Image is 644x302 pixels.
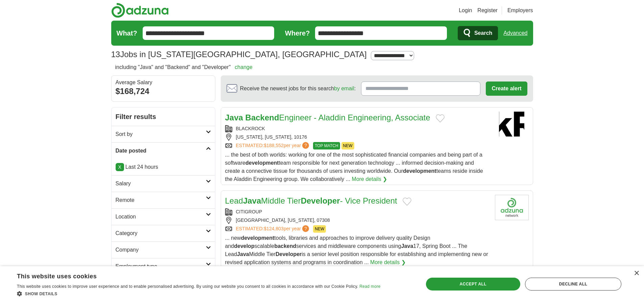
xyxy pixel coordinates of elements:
[116,80,211,85] div: Average Salary
[313,225,326,233] span: NEW
[503,26,527,40] a: Advanced
[285,28,310,38] label: Where?
[426,278,520,291] div: Accept all
[25,292,57,296] span: Show details
[507,6,533,15] a: Employers
[225,196,397,205] a: LeadJavaMiddle TierDeveloper- Vice President
[17,270,363,280] div: This website uses cookies
[401,243,413,249] strong: Java
[525,278,621,291] div: Decline all
[274,243,296,249] strong: backend
[116,147,206,155] h2: Date posted
[352,175,387,183] a: More details ❯
[112,126,215,142] a: Sort by
[112,142,215,159] a: Date posted
[341,142,354,149] span: NEW
[116,229,206,237] h2: Category
[474,26,492,40] span: Search
[264,143,283,148] span: $188,552
[370,258,406,266] a: More details ❯
[495,195,529,220] img: Company logo
[334,86,354,91] a: by email
[17,284,358,289] span: This website uses cookies to improve user experience and to enable personalised advertising. By u...
[17,290,380,297] div: Show details
[301,196,340,205] strong: Developer
[116,262,206,271] h2: Employment type
[495,112,529,137] img: BlackRock logo
[116,180,206,188] h2: Salary
[302,225,309,232] span: ?
[111,48,120,61] span: 13
[634,271,639,276] div: Close
[112,192,215,208] a: Remote
[276,251,302,257] strong: Developer
[112,241,215,258] a: Company
[241,235,275,241] strong: development
[116,130,206,138] h2: Sort by
[403,168,436,174] strong: development
[245,113,279,122] strong: Backend
[111,50,367,59] h1: Jobs in [US_STATE][GEOGRAPHIC_DATA], [GEOGRAPHIC_DATA]
[243,196,261,205] strong: Java
[313,142,340,149] span: TOP MATCH
[112,258,215,275] a: Employment type
[112,175,215,192] a: Salary
[116,85,211,97] div: $168,724
[225,113,430,122] a: Java BackendEngineer - Aladdin Engineering, Associate
[111,3,169,18] img: Adzuna logo
[245,160,279,166] strong: development
[225,208,490,215] div: CITIGROUP
[236,142,311,149] a: ESTIMATED:$188,552per year?
[112,108,215,126] h2: Filter results
[302,142,309,149] span: ?
[116,163,211,171] p: Last 24 hours
[403,198,411,206] button: Add to favorite jobs
[264,226,283,231] span: $124,803
[116,246,206,254] h2: Company
[486,82,527,96] button: Create alert
[235,64,253,70] a: change
[225,152,483,182] span: ... the best of both worlds: working for one of the most sophisticated financial companies and be...
[436,114,445,122] button: Add to favorite jobs
[236,126,265,131] a: BLACKROCK
[116,163,124,171] a: X
[477,6,498,15] a: Register
[459,6,472,15] a: Login
[458,26,498,40] button: Search
[225,235,488,265] span: ... new tools, libraries and approaches to improve delivery quality Design and scalable services ...
[116,196,206,204] h2: Remote
[225,134,490,141] div: [US_STATE], [US_STATE], 10176
[115,63,253,71] h2: including "Java" and "Backend" and "Developer"
[117,28,137,38] label: What?
[116,213,206,221] h2: Location
[237,251,249,257] strong: Java
[240,85,356,93] span: Receive the newest jobs for this search :
[225,217,490,224] div: [GEOGRAPHIC_DATA], [US_STATE], 07308
[225,113,243,122] strong: Java
[359,284,380,289] a: Read more, opens a new window
[236,225,311,233] a: ESTIMATED:$124,803per year?
[112,225,215,241] a: Category
[112,208,215,225] a: Location
[234,243,254,249] strong: develop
